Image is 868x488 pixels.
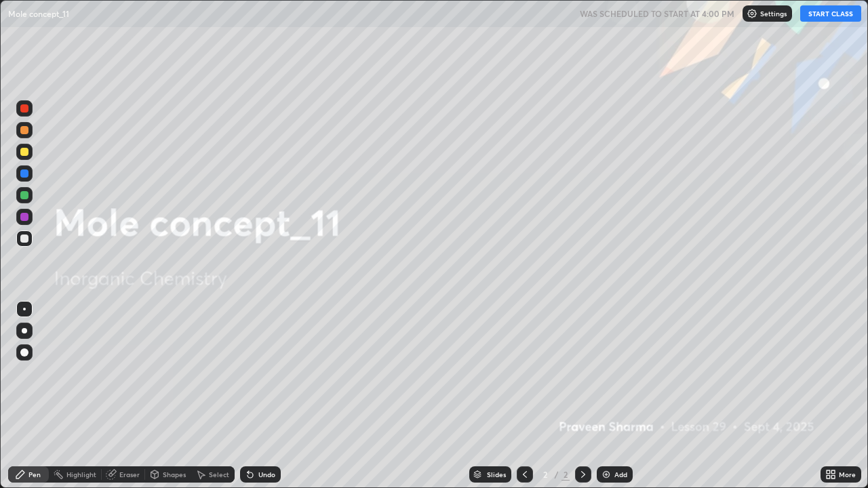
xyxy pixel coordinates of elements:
[747,8,757,19] img: class-settings-icons
[66,471,96,478] div: Highlight
[555,470,559,479] div: /
[258,471,275,478] div: Undo
[601,469,612,480] img: add-slide-button
[8,8,69,19] p: Mole concept_11
[580,7,734,20] h5: WAS SCHEDULED TO START AT 4:00 PM
[28,471,41,478] div: Pen
[163,471,186,478] div: Shapes
[487,471,506,478] div: Slides
[538,470,552,479] div: 2
[760,10,787,17] p: Settings
[839,471,856,478] div: More
[209,471,229,478] div: Select
[800,5,861,22] button: START CLASS
[614,471,627,478] div: Add
[561,468,570,481] div: 2
[119,471,140,478] div: Eraser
